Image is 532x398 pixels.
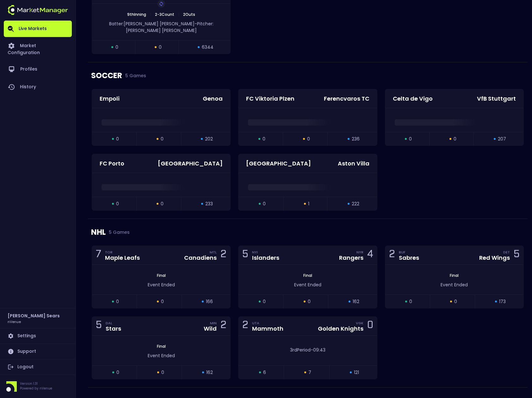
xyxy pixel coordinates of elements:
span: 0 [307,136,310,142]
span: Pitcher: [PERSON_NAME] [PERSON_NAME] [126,21,213,34]
span: 0 [409,136,412,142]
span: 207 [498,136,506,142]
span: 09:43 [313,347,325,353]
span: 0 [454,298,457,305]
span: Event Ended [148,352,175,359]
div: FC Viktoria Plzen [246,96,294,102]
div: NYI [252,250,279,255]
span: 0 [115,44,118,51]
div: 2 [389,249,395,261]
div: MIN [210,320,217,326]
div: Sabres [399,255,419,261]
span: 0 [263,136,265,142]
div: Rangers [339,255,363,261]
span: | [148,12,153,17]
span: 0 [161,136,164,142]
span: Batter: [PERSON_NAME] [PERSON_NAME] [109,21,195,27]
div: 0 [367,320,373,332]
h2: [PERSON_NAME] Sears [8,312,60,319]
div: Wild [204,326,217,332]
span: - [311,347,313,353]
span: 0 [116,136,119,142]
span: 0 [116,201,119,207]
span: Final [448,273,461,278]
span: 5 Games [122,73,146,78]
span: 6 [263,369,266,376]
span: Final [155,344,168,349]
span: 202 [205,136,213,142]
span: Final [301,273,314,278]
span: 2 - 3 Count [153,12,176,17]
img: logo [8,5,68,15]
p: Version 1.31 [20,381,52,386]
span: 162 [353,298,359,305]
div: Ferencvaros TC [324,96,369,102]
span: 0 [308,298,311,305]
div: Version 1.31Powered by nVenue [4,381,72,392]
span: 0 [159,44,162,51]
div: Red Wings [479,255,510,261]
div: Golden Knights [318,326,363,332]
div: Genoa [203,96,223,102]
span: 6344 [202,44,213,51]
span: 0 [263,201,266,207]
div: Mammoth [252,326,283,332]
a: History [4,78,72,96]
div: [GEOGRAPHIC_DATA] [158,161,223,166]
span: | [176,12,181,17]
div: FC Porto [100,161,124,166]
span: 233 [205,201,213,207]
span: 0 [116,298,119,305]
span: 173 [499,298,506,305]
span: 236 [352,136,360,142]
a: Live Markets [4,21,72,37]
span: 0 [161,298,164,305]
span: Event Ended [294,282,321,288]
div: 4 [367,249,373,261]
div: Stars [106,326,121,332]
span: 7 [308,369,311,376]
div: 5 [242,249,248,261]
div: DET [503,250,510,255]
div: MTL [210,250,217,255]
div: 2 [220,249,226,261]
div: Empoli [100,96,120,102]
span: 0 [263,298,266,305]
span: 0 [409,298,412,305]
div: 5 [514,249,520,261]
span: 2 Outs [181,12,197,17]
span: 222 [352,201,359,207]
a: Support [4,344,72,359]
div: Islanders [252,255,279,261]
a: Market Configuration [4,37,72,60]
span: Final [155,273,168,278]
span: 0 [161,369,164,376]
div: SOCCER [91,62,524,89]
div: 2 [220,320,226,332]
div: 5 [96,320,102,332]
a: Logout [4,359,72,375]
span: 3rd Period [290,347,311,353]
div: DAL [106,320,121,326]
span: 1 [308,201,309,207]
div: VGK [356,320,363,326]
div: Canadiens [184,255,217,261]
div: [GEOGRAPHIC_DATA] [246,161,311,166]
span: 9th Inning [125,12,148,17]
div: VfB Stuttgart [477,96,516,102]
h3: nVenue [8,319,21,324]
span: 5 Games [106,230,130,235]
a: Profiles [4,60,72,78]
div: 7 [96,249,101,261]
span: 166 [206,298,213,305]
p: Powered by nVenue [20,386,52,391]
a: Settings [4,328,72,344]
div: UTA [252,320,283,326]
span: Event Ended [441,282,468,288]
span: 0 [454,136,456,142]
div: 2 [242,320,248,332]
div: NHL [91,219,524,246]
span: 162 [206,369,213,376]
span: - [195,21,197,27]
span: 121 [354,369,359,376]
